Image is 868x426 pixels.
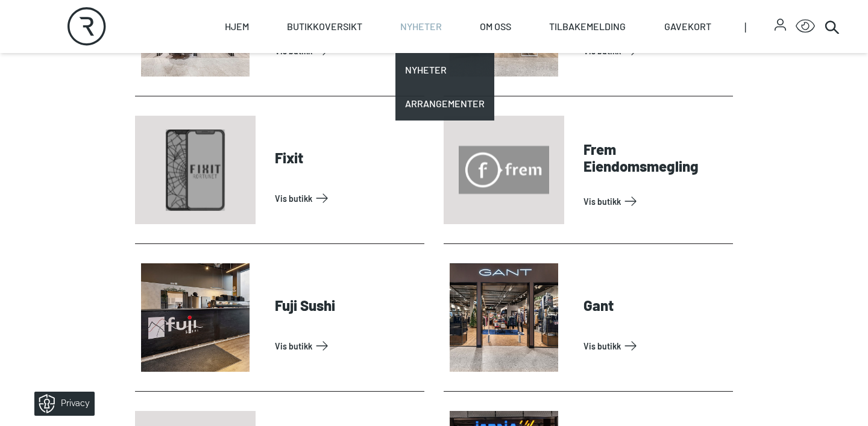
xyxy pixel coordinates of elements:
iframe: Manage Preferences [12,387,110,420]
a: Vis Butikk: Dressmann [275,41,420,60]
a: Arrangementer [395,87,494,121]
a: Vis Butikk: Eurosko [583,41,728,60]
a: Vis Butikk: Fixit [275,189,420,208]
button: Open Accessibility Menu [796,17,815,36]
a: Vis Butikk: Frem Eiendomsmegling [583,192,728,211]
a: Vis Butikk: Gant [583,336,728,356]
a: Nyheter [395,53,494,87]
a: Vis Butikk: Fuji Sushi [275,336,420,356]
